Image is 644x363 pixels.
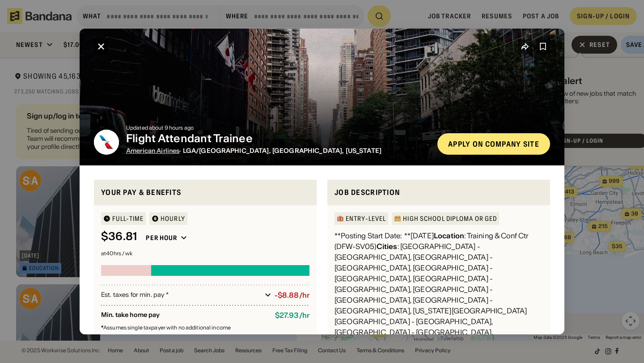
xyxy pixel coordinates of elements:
[101,291,261,300] div: Est. taxes for min. pay *
[448,140,539,148] div: Apply on company site
[126,147,179,155] a: American Airlines
[101,187,309,198] div: Your pay & benefits
[126,132,430,145] div: Flight Attendant Trainee
[94,130,119,155] img: American Airlines logo
[101,230,137,243] div: $ 36.81
[434,231,464,240] div: Location
[275,291,309,300] div: -$8.88/hr
[346,215,386,222] div: Entry-Level
[101,325,309,330] div: Assumes single taxpayer with no additional income
[146,234,177,242] div: Per hour
[112,215,144,222] div: Full-time
[126,147,430,155] div: · LGA/[GEOGRAPHIC_DATA], [GEOGRAPHIC_DATA], [US_STATE]
[161,215,185,222] div: HOURLY
[275,311,309,320] div: $ 27.93 / hr
[126,125,430,131] div: Updated about 9 hours ago
[335,187,543,198] div: Job Description
[101,251,309,256] div: at 40 hrs / wk
[101,311,268,320] div: Min. take home pay
[403,215,497,222] div: High School Diploma or GED
[377,242,398,251] div: Cities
